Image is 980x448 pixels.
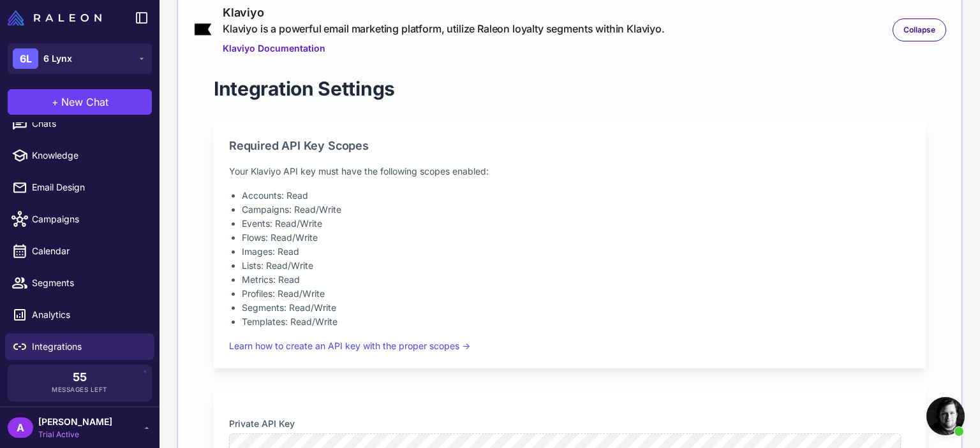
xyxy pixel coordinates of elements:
span: Trial Active [38,429,112,440]
img: Raleon Logo [8,10,101,25]
img: klaviyo.png [193,22,212,36]
h1: Integration Settings [214,76,395,101]
li: Images: Read [242,245,910,259]
a: Integrations [5,333,154,360]
li: Segments: Read/Write [242,301,910,315]
a: Learn how to create an API key with the proper scopes → [229,340,470,351]
span: Integrations [32,340,144,354]
a: Campaigns [5,206,154,233]
div: 6L [13,48,38,69]
a: Segments [5,270,154,296]
p: Your Klaviyo API key must have the following scopes enabled: [229,164,910,178]
li: Flows: Read/Write [242,231,910,245]
label: Private API Key [229,417,910,431]
a: Klaviyo Documentation [223,41,665,55]
span: Calendar [32,244,144,258]
a: Calendar [5,238,154,264]
a: Analytics [5,301,154,328]
h2: Required API Key Scopes [229,137,910,154]
li: Events: Read/Write [242,217,910,231]
div: Klaviyo [223,4,665,21]
a: Email Design [5,174,154,201]
div: A [8,417,33,438]
span: + [52,94,59,110]
li: Campaigns: Read/Write [242,203,910,217]
span: New Chat [61,94,108,110]
button: +New Chat [8,89,152,115]
li: Metrics: Read [242,273,910,287]
span: 6 Lynx [43,52,72,66]
li: Accounts: Read [242,189,910,203]
span: Email Design [32,180,144,194]
button: 6L6 Lynx [8,43,152,74]
li: Profiles: Read/Write [242,287,910,301]
div: Klaviyo is a powerful email marketing platform, utilize Raleon loyalty segments within Klaviyo. [223,21,665,36]
li: Lists: Read/Write [242,259,910,273]
span: Segments [32,276,144,290]
a: Chats [5,110,154,137]
span: [PERSON_NAME] [38,415,112,429]
a: Knowledge [5,142,154,169]
span: Knowledge [32,148,144,163]
li: Templates: Read/Write [242,315,910,329]
span: Campaigns [32,212,144,226]
span: Messages Left [52,385,108,394]
a: Raleon Logo [8,10,107,25]
span: Chats [32,117,144,131]
span: 55 [73,372,87,383]
span: Analytics [32,308,144,322]
div: Open chat [926,397,965,435]
span: Collapse [903,24,935,36]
